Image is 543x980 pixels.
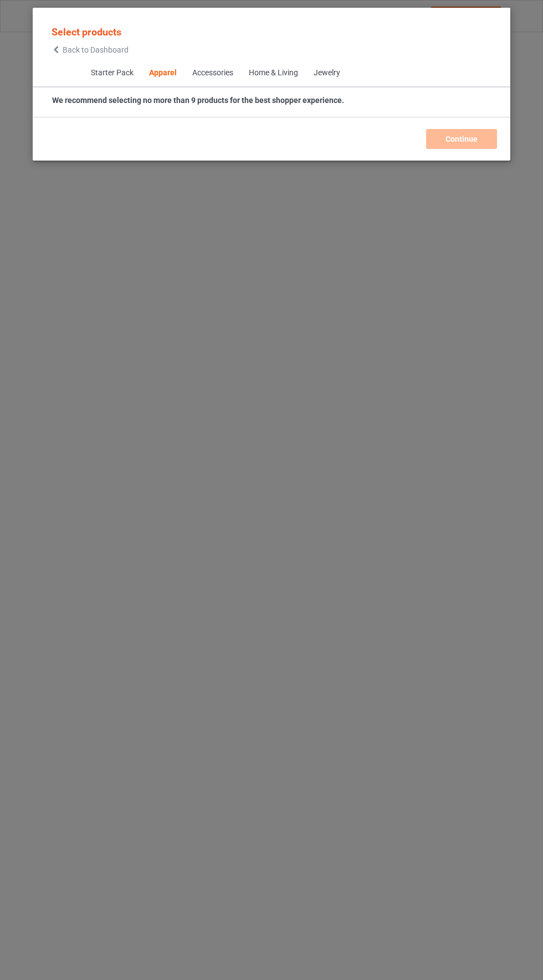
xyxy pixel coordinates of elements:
div: Home & Living [248,68,298,79]
div: Accessories [192,68,233,79]
span: Select products [52,26,121,38]
div: Jewelry [313,68,340,79]
span: Back to Dashboard [63,45,129,54]
strong: We recommend selecting no more than 9 products for the best shopper experience. [52,96,344,105]
div: Apparel [148,68,176,79]
span: Starter Pack [83,60,141,86]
